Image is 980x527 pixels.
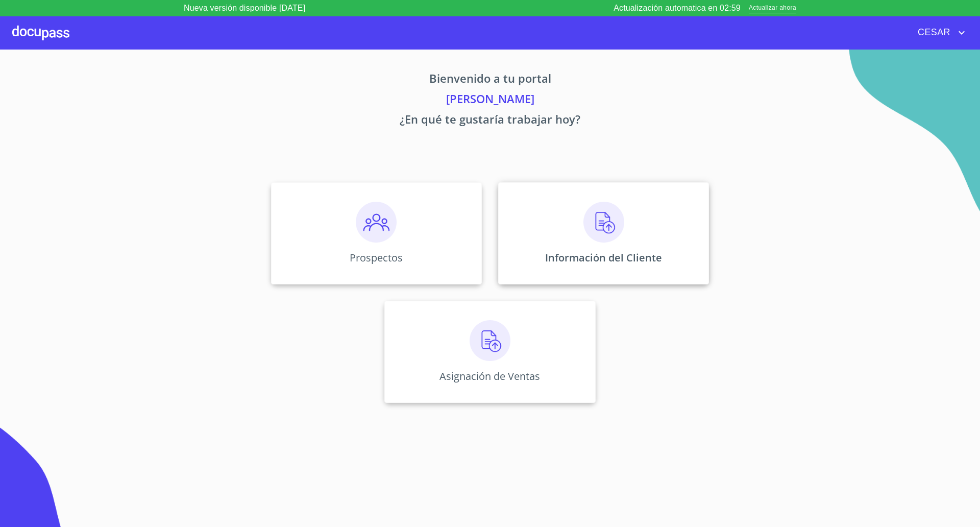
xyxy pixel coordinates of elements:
[350,251,403,265] p: Prospectos
[356,202,397,243] img: prospectos.png
[439,369,540,383] p: Asignación de Ventas
[910,25,968,41] button: account of current user
[176,70,804,90] p: Bienvenido a tu portal
[910,25,955,41] span: CESAR
[614,2,741,14] p: Actualización automatica en 02:59
[176,90,804,111] p: [PERSON_NAME]
[176,111,804,131] p: ¿En qué te gustaría trabajar hoy?
[583,202,624,243] img: carga.png
[749,3,796,14] span: Actualizar ahora
[545,251,662,265] p: Información del Cliente
[470,320,510,361] img: carga.png
[184,2,305,14] p: Nueva versión disponible [DATE]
